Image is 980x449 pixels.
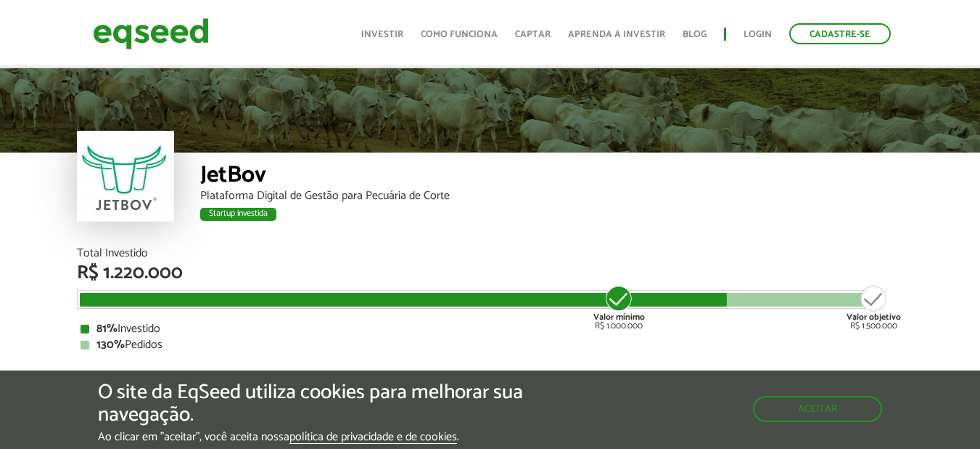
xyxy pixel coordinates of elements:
a: Aprenda a investir [568,30,665,39]
div: Startup investida [200,208,276,221]
a: Captar [515,30,551,39]
div: R$ 1.220.000 [77,264,904,283]
button: Aceitar [753,396,882,422]
h5: O site da EqSeed utiliza cookies para melhorar sua navegação. [98,381,568,426]
div: Investido [81,323,900,335]
strong: 130% [96,335,125,355]
a: Blog [683,30,707,39]
div: Total Investido [77,248,904,259]
div: JetBov [200,163,904,190]
p: Ao clicar em "aceitar", você aceita nossa . [98,430,568,444]
img: EqSeed [93,15,209,53]
a: Cadastre-se [789,23,891,44]
a: política de privacidade e de cookies [289,432,457,444]
div: Pedidos [81,339,900,351]
strong: Valor mínimo [593,310,645,324]
div: R$ 1.500.000 [847,284,901,331]
strong: Valor objetivo [847,310,901,324]
div: Plataforma Digital de Gestão para Pecuária de Corte [200,190,904,202]
div: R$ 1.000.000 [592,284,646,331]
a: Login [744,30,772,39]
strong: 81% [96,319,118,339]
a: Investir [361,30,403,39]
a: Como funciona [421,30,498,39]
